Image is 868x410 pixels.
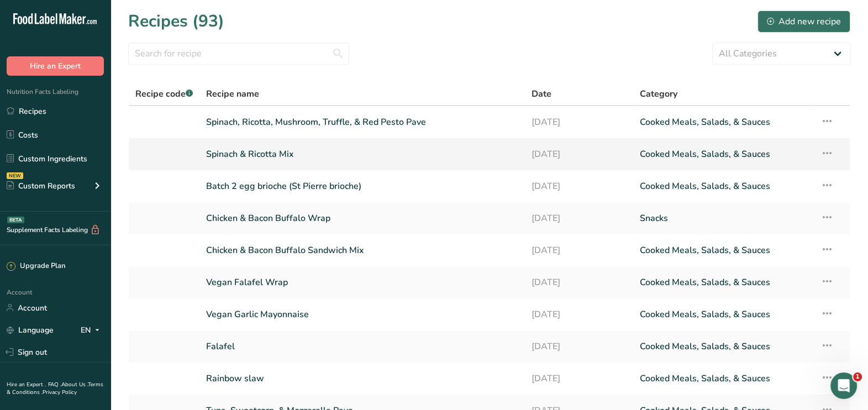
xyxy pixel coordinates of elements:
div: BETA [7,217,24,223]
a: [DATE] [532,271,627,294]
a: [DATE] [532,239,627,262]
a: Vegan Falafel Wrap [206,271,518,294]
a: Vegan Garlic Mayonnaise [206,303,518,326]
a: Chicken & Bacon Buffalo Wrap [206,207,518,230]
div: Upgrade Plan [7,261,65,272]
a: Snacks [640,207,807,230]
button: Add new recipe [757,10,850,33]
a: [DATE] [532,175,627,198]
a: Cooked Meals, Salads, & Sauces [640,111,807,134]
div: NEW [7,172,23,179]
a: Cooked Meals, Salads, & Sauces [640,303,807,326]
a: Falafel [206,335,518,358]
a: Cooked Meals, Salads, & Sauces [640,335,807,358]
a: [DATE] [532,207,627,230]
a: Cooked Meals, Salads, & Sauces [640,239,807,262]
a: Cooked Meals, Salads, & Sauces [640,143,807,166]
div: Custom Reports [7,180,75,192]
span: Recipe name [206,87,259,101]
span: 1 [853,372,862,381]
a: Spinach, Ricotta, Mushroom, Truffle, & Red Pesto Pave [206,111,518,134]
a: FAQ . [48,381,61,388]
a: Hire an Expert . [7,381,46,388]
h1: Recipes (93) [128,9,224,34]
a: Cooked Meals, Salads, & Sauces [640,367,807,390]
iframe: Intercom live chat [830,372,857,399]
div: EN [81,323,104,337]
a: Terms & Conditions . [7,381,103,396]
button: Hire an Expert [7,56,104,76]
span: Category [640,87,677,101]
a: Chicken & Bacon Buffalo Sandwich Mix [206,239,518,262]
a: Language [7,320,54,340]
a: Rainbow slaw [206,367,518,390]
a: [DATE] [532,367,627,390]
span: Date [532,87,551,101]
a: [DATE] [532,111,627,134]
div: Add new recipe [767,15,841,28]
a: [DATE] [532,335,627,358]
a: Spinach & Ricotta Mix [206,143,518,166]
a: Cooked Meals, Salads, & Sauces [640,271,807,294]
a: About Us . [61,381,88,388]
a: [DATE] [532,303,627,326]
input: Search for recipe [128,43,349,65]
span: Recipe code [135,88,193,100]
a: [DATE] [532,143,627,166]
a: Cooked Meals, Salads, & Sauces [640,175,807,198]
a: Privacy Policy [43,388,77,396]
a: Batch 2 egg brioche (St Pierre brioche) [206,175,518,198]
